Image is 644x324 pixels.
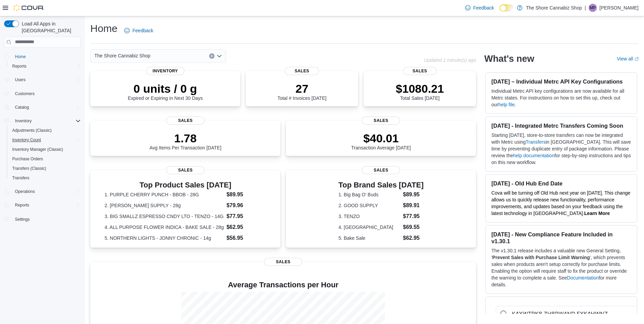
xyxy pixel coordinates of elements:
[12,76,28,84] button: Users
[226,191,266,199] dd: $89.95
[12,187,81,196] span: Operations
[128,82,203,101] div: Expired or Expiring in Next 30 Days
[338,224,400,231] dt: 4. [GEOGRAPHIC_DATA]
[491,132,631,166] p: Starting [DATE], store-to-store transfers can now be integrated with Metrc using in [GEOGRAPHIC_D...
[15,91,35,96] span: Customers
[209,53,215,59] button: Clear input
[10,126,81,134] span: Adjustments (Classic)
[473,4,494,11] span: Feedback
[7,173,84,183] button: Transfers
[338,213,400,220] dt: 3. TENZO
[105,202,224,209] dt: 2. [PERSON_NAME] SUPPLY - 28g
[7,145,84,154] button: Inventory Manager (Classic)
[10,174,32,182] a: Transfers
[10,62,81,70] span: Reports
[90,22,117,35] h1: Home
[10,145,81,154] span: Inventory Manager (Classic)
[12,156,43,162] span: Purchase Orders
[403,191,424,199] dd: $89.95
[4,49,81,242] nav: Complex example
[12,117,34,125] button: Inventory
[1,200,84,210] button: Reports
[10,174,81,182] span: Transfers
[166,166,204,174] span: Sales
[12,215,32,223] a: Settings
[122,24,156,37] a: Feedback
[12,53,29,61] a: Home
[105,191,224,198] dt: 1. PURPLE CHERRY PUNCH - BBOB - 28G
[585,4,586,12] p: |
[590,4,596,12] span: MP
[584,211,610,216] a: Learn More
[396,82,444,101] div: Total Sales [DATE]
[491,190,630,216] span: Cova will be turning off Old Hub next year on [DATE]. This change allows us to quickly release ne...
[285,67,319,75] span: Sales
[491,88,631,108] p: Individual Metrc API key configurations are now available for all Metrc states. For instructions ...
[634,57,639,61] svg: External link
[105,181,266,189] h3: Top Product Sales [DATE]
[403,67,437,75] span: Sales
[12,103,81,111] span: Catalog
[166,116,204,125] span: Sales
[226,212,266,220] dd: $77.95
[526,139,546,145] a: Transfers
[338,191,400,198] dt: 1. Big Bag O' Buds
[105,235,224,241] dt: 5. NORTHERN LIGHTS - JONNY CHRONIC - 14g
[12,137,41,143] span: Inventory Count
[338,202,400,209] dt: 2. GOOD SUPPLY
[484,53,534,64] h2: What's new
[351,131,411,145] p: $40.01
[424,57,476,63] p: Updated 1 minute(s) ago
[15,77,25,83] span: Users
[10,164,81,173] span: Transfers (Classic)
[403,201,424,210] dd: $89.91
[12,201,32,209] button: Reports
[396,82,444,95] p: $1080.21
[105,213,224,220] dt: 3. BIG SMALLZ ESPRESSO CNDY LTO - TENZO - 14G
[15,189,35,194] span: Operations
[15,118,32,124] span: Inventory
[10,155,46,163] a: Purchase Orders
[362,116,400,125] span: Sales
[7,135,84,145] button: Inventory Count
[338,181,424,189] h3: Top Brand Sales [DATE]
[12,89,81,98] span: Customers
[499,4,514,12] input: Dark Mode
[10,126,54,134] a: Adjustments (Classic)
[12,147,63,152] span: Inventory Manager (Classic)
[12,187,38,196] button: Operations
[492,255,590,260] strong: Prevent Sales with Purchase Limit Warning
[15,54,26,59] span: Home
[12,128,52,133] span: Adjustments (Classic)
[149,131,221,145] p: 1.78
[403,223,424,231] dd: $69.55
[12,117,81,125] span: Inventory
[12,201,81,209] span: Reports
[96,281,471,289] h4: Average Transactions per Hour
[12,175,29,181] span: Transfers
[12,215,81,223] span: Settings
[277,82,326,101] div: Total # Invoices [DATE]
[149,131,221,150] div: Avg Items Per Transaction [DATE]
[12,90,37,98] a: Customers
[1,187,84,196] button: Operations
[617,56,639,61] a: View allExternal link
[277,82,326,95] p: 27
[226,234,266,242] dd: $56.95
[491,247,631,288] p: The v1.30.1 release includes a valuable new General Setting, ' ', which prevents sales when produ...
[491,231,631,245] h3: [DATE] - New Compliance Feature Included in v1.30.1
[14,4,44,11] img: Cova
[567,275,599,281] a: Documentation
[600,4,639,12] p: [PERSON_NAME]
[226,201,266,210] dd: $79.96
[362,166,400,174] span: Sales
[403,234,424,242] dd: $62.95
[1,116,84,126] button: Inventory
[132,27,153,34] span: Feedback
[10,164,49,173] a: Transfers (Classic)
[146,67,184,75] span: Inventory
[491,180,631,187] h3: [DATE] - Old Hub End Date
[7,126,84,135] button: Adjustments (Classic)
[491,78,631,85] h3: [DATE] – Individual Metrc API Key Configurations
